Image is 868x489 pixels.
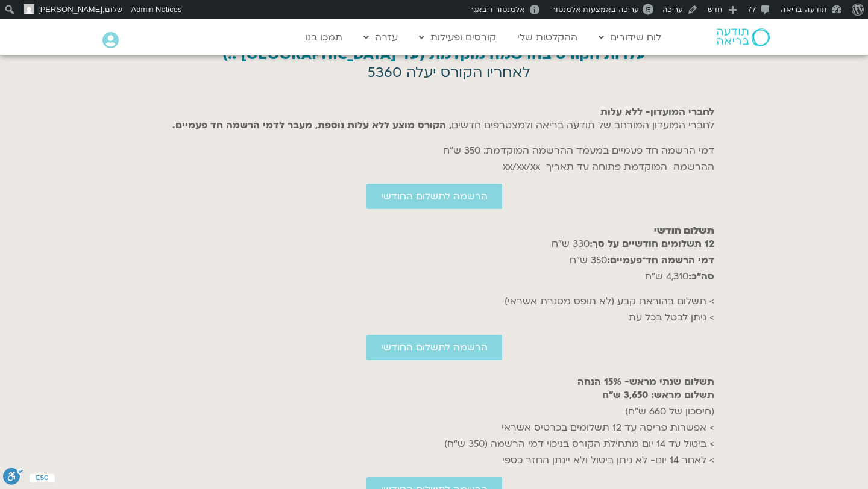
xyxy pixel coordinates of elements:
p: לחברי המועדון המורחב של תודעה בריאה ולמצטרפים חדשים [154,117,714,134]
h2: תשלום שנתי מראש- 15% הנחה [154,376,714,387]
b: 12 תשלומים חודשיים על סך: [590,237,714,251]
img: תודעה בריאה [717,28,770,46]
span: הרשמה לתשלום החודשי [381,342,488,353]
span: [PERSON_NAME] [38,5,102,14]
h2: לחברי המועדון- ללא עלות [154,107,714,117]
span: 350 ש"ח [570,254,714,267]
a: הרשמה לתשלום החודשי [366,184,502,209]
a: לוח שידורים [593,26,667,49]
span: > תשלום בהוראת קבע (לא תופס מסגרת אשראי) [505,294,714,308]
a: עזרה [357,26,404,49]
b: תשלום חודשי [654,224,714,237]
b: , הקורס מוצע ללא עלות נוספת, מעבר לדמי הרשמה חד פעמיים. [172,119,451,132]
span: > ניתן לבטל בכל עת [629,311,714,324]
span: הרשמה לתשלום החודשי [381,191,488,202]
p: דמי הרשמה חד פעמיים במעמד ההרשמה המוקדמת: 350 ש״ח ההרשמה המוקדמת פתוחה עד תאריך xx/xx/xx [154,143,714,175]
b: סה"כ: [688,270,714,283]
strong: תשלום מראש: 3,650 ש"ח [602,388,714,402]
span: 4,310 ש"ח [645,270,714,283]
a: תמכו בנו [299,26,348,49]
a: ההקלטות שלי [511,26,583,49]
span: עריכה באמצעות אלמנטור [552,5,639,14]
p: לאחריו הקורס יעלה 5360 [177,63,720,82]
b: דמי הרשמה חד־פעמיים: [607,254,714,267]
p: (חיסכון של 660 ש"ח) > אפשרות פריסה עד 12 תשלומים בכרטיס אשראי > ביטול עד 14 יום מתחילת הקורס בניכ... [154,387,714,469]
a: קורסים ופעילות [413,26,502,49]
a: הרשמה לתשלום החודשי [366,335,502,360]
span: 330 ש"ח [552,237,714,251]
